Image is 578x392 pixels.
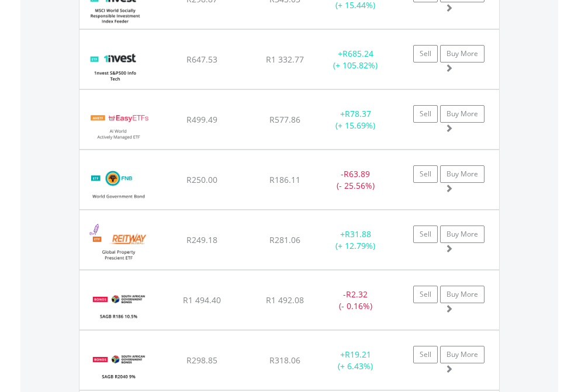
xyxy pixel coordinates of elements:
span: R318.06 [269,355,300,366]
a: Sell [413,226,438,243]
div: + (+ 6.43%) [319,349,392,372]
img: TFSA.ZA.R2040.png [85,345,153,387]
img: TFSA.ETF5IT.png [85,44,144,86]
a: Sell [413,45,438,63]
span: R186.11 [269,174,300,185]
a: Buy More [440,45,484,63]
img: TFSA.EASYAI.png [85,105,153,146]
span: R647.53 [186,54,217,65]
span: R499.49 [186,114,217,125]
a: Buy More [440,105,484,123]
span: R1 492.08 [266,294,304,306]
span: R63.89 [344,168,370,179]
img: TFSA.RWGPR.png [85,225,153,266]
span: R298.85 [186,355,217,366]
div: + (+ 12.79%) [319,228,392,252]
a: Sell [413,346,438,363]
span: R78.37 [345,108,371,119]
span: R685.24 [342,48,373,59]
a: Sell [413,165,438,183]
div: + (+ 105.82%) [319,48,392,71]
span: R1 494.40 [183,294,221,306]
span: R250.00 [186,174,217,185]
img: TFSA.FNBWGB.png [85,165,153,206]
div: - (- 0.16%) [319,289,392,312]
a: Sell [413,105,438,123]
a: Buy More [440,226,484,243]
div: + (+ 15.69%) [319,108,392,131]
img: TFSA.ZA.R186.png [85,285,153,327]
span: R1 332.77 [266,54,304,65]
div: - (- 25.56%) [319,168,392,192]
span: R577.86 [269,114,300,125]
span: R281.06 [269,234,300,245]
a: Buy More [440,346,484,363]
span: R19.21 [345,349,371,360]
span: R31.88 [345,228,371,240]
span: R2.32 [346,289,368,300]
a: Buy More [440,165,484,183]
a: Sell [413,286,438,303]
span: R249.18 [186,234,217,245]
a: Buy More [440,286,484,303]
